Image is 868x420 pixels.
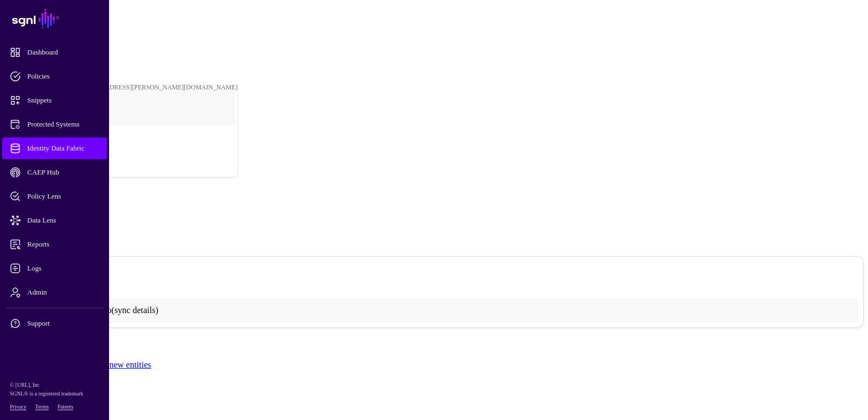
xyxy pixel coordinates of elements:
a: Terms [35,404,49,410]
a: Privacy [10,404,27,410]
a: Logs [2,257,107,279]
a: Policy Lens [2,185,107,207]
div: / [22,34,846,43]
p: © [URL], Inc [10,381,99,389]
a: Patents [57,404,73,410]
h3: Entity Configuration [4,338,864,350]
span: Reports [10,239,117,250]
span: Admin [10,287,117,298]
a: Dashboard [2,41,107,63]
span: Protected Systems [10,119,117,130]
div: / [22,67,846,75]
a: SGNL [7,7,103,31]
div: / [22,18,846,26]
a: POC [22,122,237,157]
span: Policy Lens [10,191,117,202]
a: Snippets [2,89,107,111]
p: SGNL® is a registered trademark [10,389,99,398]
h2: MemberOF [4,231,864,245]
span: Data Lens [10,215,117,226]
a: Protected Systems [2,113,107,135]
a: Policies [2,65,107,87]
span: Support [10,318,117,329]
span: CAEP Hub [10,167,117,178]
a: Admin [2,281,107,303]
span: Policies [10,71,117,82]
div: / [22,51,846,59]
span: Logs [10,263,117,274]
a: Reports [2,233,107,255]
p: Learn more about configuring [4,360,864,370]
div: ( ) [20,305,848,315]
a: Data Lens [2,209,107,231]
div: Log out [22,160,237,169]
span: Snippets [10,95,117,106]
a: Identity Data Fabric [2,137,107,159]
span: Dashboard [10,47,117,58]
div: [PERSON_NAME][EMAIL_ADDRESS][PERSON_NAME][DOMAIN_NAME] [22,83,238,92]
a: new entities [109,360,151,369]
span: Identity Data Fabric [10,143,117,154]
a: sync details [114,305,155,315]
a: CAEP Hub [2,161,107,183]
